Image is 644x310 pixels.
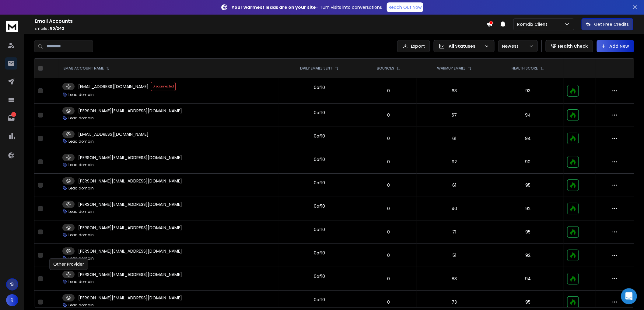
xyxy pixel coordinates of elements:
p: Romdix Client [517,21,550,27]
div: 0 of 10 [314,180,325,186]
div: 0 of 10 [314,297,325,303]
button: Get Free Credits [582,18,633,30]
div: v 4.0.24 [17,10,30,15]
p: Lead domain [68,209,94,214]
div: Keywords by Traffic [67,36,103,40]
p: 0 [364,229,413,235]
td: 61 [417,127,492,150]
button: Health Check [546,40,593,52]
p: [PERSON_NAME][EMAIL_ADDRESS][DOMAIN_NAME] [78,155,182,161]
div: 0 of 10 [314,84,325,90]
p: 0 [364,88,413,94]
button: Export [397,40,430,52]
td: 83 [417,267,492,291]
p: 0 [364,159,413,165]
img: logo [6,21,18,32]
td: 92 [492,197,564,220]
p: 0 [364,299,413,305]
p: Lead domain [68,92,94,97]
img: tab_keywords_by_traffic_grey.svg [61,35,65,40]
p: Lead domain [68,233,94,237]
a: 11 [5,112,17,124]
div: Open Intercom Messenger [621,288,637,305]
td: 61 [417,174,492,197]
p: [PERSON_NAME][EMAIL_ADDRESS][DOMAIN_NAME] [78,178,182,184]
p: Lead domain [68,162,94,167]
p: Lead domain [68,139,94,144]
p: Health Check [558,43,588,49]
p: 0 [364,252,413,258]
td: 93 [492,78,564,104]
p: 0 [364,206,413,212]
p: BOUNCES [377,66,394,71]
div: Domain: [URL] [16,16,43,21]
td: 92 [417,150,492,174]
div: Domain Overview [23,36,54,40]
p: [EMAIL_ADDRESS][DOMAIN_NAME] [78,131,149,137]
div: 0 of 10 [314,250,325,256]
td: 95 [492,220,564,244]
p: 0 [364,135,413,141]
td: 51 [417,244,492,267]
p: [PERSON_NAME][EMAIL_ADDRESS][DOMAIN_NAME] [78,108,182,114]
div: 0 of 10 [314,133,325,139]
div: EMAIL ACCOUNT NAME [64,66,110,71]
p: Lead domain [68,279,94,284]
div: 0 of 10 [314,203,325,209]
button: Add New [597,40,634,52]
p: – Turn visits into conversations [232,4,382,10]
p: Lead domain [68,116,94,121]
p: Reach Out Now [389,4,422,10]
p: HEALTH SCORE [512,66,538,71]
td: 94 [492,267,564,291]
button: R [6,294,18,306]
td: 95 [492,174,564,197]
span: 50 / 242 [50,26,64,31]
p: [PERSON_NAME][EMAIL_ADDRESS][DOMAIN_NAME] [78,225,182,231]
div: 0 of 10 [314,273,325,279]
td: 94 [492,127,564,150]
p: 0 [364,182,413,188]
p: All Statuses [449,43,482,49]
p: 0 [364,276,413,282]
td: 63 [417,78,492,104]
h1: Email Accounts [35,18,487,25]
span: Disconnected [151,82,176,91]
p: DAILY EMAILS SENT [300,66,333,71]
strong: Your warmest leads are on your site [232,4,316,10]
p: 0 [364,112,413,118]
td: 92 [492,244,564,267]
p: [EMAIL_ADDRESS][DOMAIN_NAME] [78,83,149,90]
a: Reach Out Now [387,2,423,12]
td: 94 [492,104,564,127]
div: Other Provider [49,258,88,270]
p: [PERSON_NAME][EMAIL_ADDRESS][DOMAIN_NAME] [78,271,182,278]
div: 0 of 10 [314,110,325,116]
td: 57 [417,104,492,127]
img: tab_domain_overview_orange.svg [16,35,21,40]
p: Emails : [35,26,487,31]
p: 11 [11,112,16,117]
p: Lead domain [68,186,94,191]
p: WARMUP EMAILS [437,66,466,71]
img: logo_orange.svg [10,10,15,15]
button: Newest [498,40,538,52]
td: 90 [492,150,564,174]
p: Lead domain [68,256,94,261]
div: 0 of 10 [314,227,325,233]
td: 40 [417,197,492,220]
p: Lead domain [68,303,94,308]
p: Get Free Credits [594,21,629,27]
p: [PERSON_NAME][EMAIL_ADDRESS][DOMAIN_NAME] [78,201,182,207]
td: 71 [417,220,492,244]
p: [PERSON_NAME][EMAIL_ADDRESS][DOMAIN_NAME] [78,248,182,254]
div: 0 of 10 [314,156,325,162]
p: [PERSON_NAME][EMAIL_ADDRESS][DOMAIN_NAME] [78,295,182,301]
img: website_grey.svg [10,16,15,21]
